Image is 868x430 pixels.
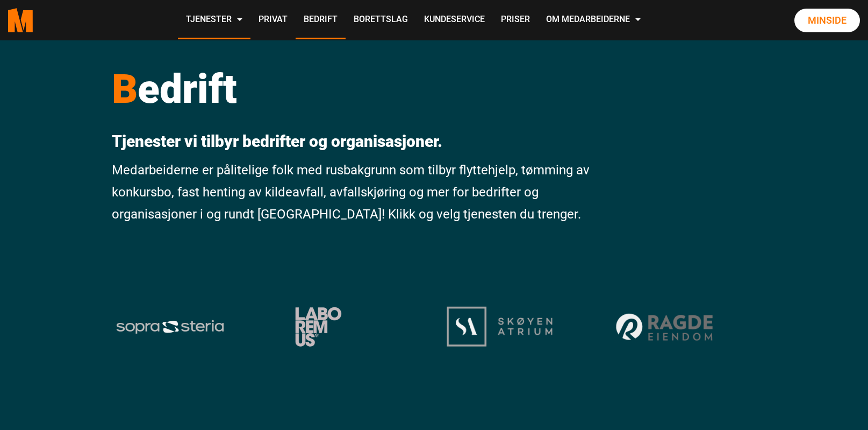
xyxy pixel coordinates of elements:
[794,9,860,32] a: Minside
[346,1,416,39] a: Borettslag
[112,65,592,113] h1: edrift
[250,1,296,39] a: Privat
[116,319,225,334] img: sopra steria logo
[112,132,592,151] p: Tjenester vi tilbyr bedrifter og organisasjoner.
[112,65,138,112] span: B
[447,306,553,347] img: logo okbnbonwi65nevcbb1i9s8fi7cq4v3pheurk5r3yf4
[112,159,592,225] p: Medarbeiderne er pålitelige folk med rusbakgrunn som tilbyr flyttehjelp, tømming av konkursbo, fa...
[178,1,250,39] a: Tjenester
[538,1,649,39] a: Om Medarbeiderne
[416,1,493,39] a: Kundeservice
[613,310,718,343] img: ragde okbn97d8gwrerwy0sgwppcyprqy9juuzeksfkgscu8 2
[493,1,538,39] a: Priser
[281,307,356,347] img: Laboremus logo og 1
[296,1,346,39] a: Bedrift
